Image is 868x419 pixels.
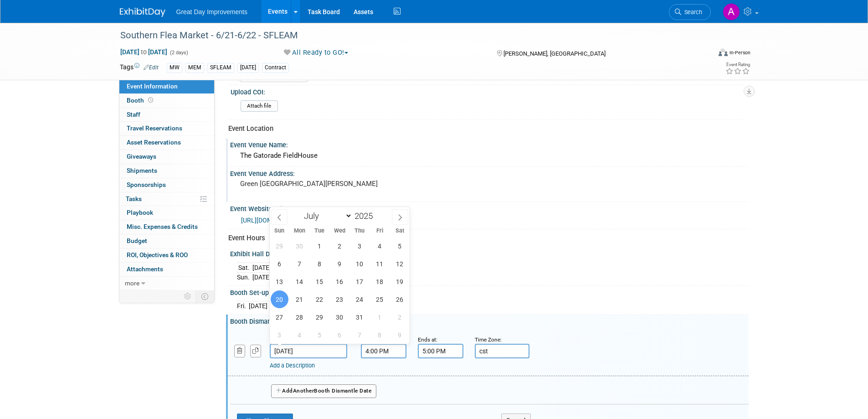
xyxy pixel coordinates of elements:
[371,237,389,255] span: July 4, 2025
[291,290,308,308] span: July 21, 2025
[127,251,188,259] span: ROI, Objectives & ROO
[119,206,214,220] a: Playbook
[277,206,292,212] a: Edit
[270,344,347,358] input: Date
[270,228,290,234] span: Sun
[390,228,410,234] span: Sat
[309,228,329,234] span: Tue
[241,217,305,224] a: [URL][DOMAIN_NAME]
[127,153,156,160] span: Giveaways
[351,255,369,273] span: July 10, 2025
[271,308,288,326] span: July 27, 2025
[230,138,749,150] div: Event Venue Name:
[237,63,259,72] div: [DATE]
[119,277,214,290] a: more
[361,344,406,358] input: Start Time
[371,308,389,326] span: August 1, 2025
[127,139,181,146] span: Asset Reservations
[311,255,329,273] span: July 8, 2025
[719,49,728,56] img: Format-Inperson.png
[291,326,308,344] span: August 4, 2025
[271,384,377,398] button: AddAnotherBooth Dismantle Date
[391,290,409,308] span: July 26, 2025
[371,273,389,290] span: July 18, 2025
[119,263,214,276] a: Attachments
[293,388,314,394] span: Another
[119,108,214,122] a: Staff
[195,290,214,302] td: Toggle Event Tabs
[249,301,267,311] td: [DATE]
[300,210,352,222] select: Month
[418,344,463,358] input: End Time
[331,237,349,255] span: July 2, 2025
[117,27,697,44] div: Southern Flea Market - 6/21-6/22 - SFLEAM
[291,237,308,255] span: June 30, 2025
[119,164,214,178] a: Shipments
[329,228,349,234] span: Wed
[271,237,288,255] span: June 29, 2025
[240,180,436,188] pre: Green [GEOGRAPHIC_DATA][PERSON_NAME]
[230,202,749,214] div: Event Website:
[127,167,157,174] span: Shipments
[228,233,742,243] div: Event Hours
[127,223,198,230] span: Misc. Expenses & Credits
[391,237,409,255] span: July 5, 2025
[351,290,369,308] span: July 24, 2025
[349,228,370,234] span: Thu
[146,97,155,103] span: Booth not reserved yet
[311,290,329,308] span: July 22, 2025
[230,286,749,298] div: Booth Set-up Dates/Times:
[176,8,247,16] span: Great Day Improvements
[125,279,139,287] span: more
[119,94,214,108] a: Booth
[271,326,288,344] span: August 3, 2025
[120,48,168,56] span: [DATE] [DATE]
[119,192,214,206] a: Tasks
[351,237,369,255] span: July 3, 2025
[331,326,349,344] span: August 6, 2025
[725,62,750,67] div: Event Rating
[311,273,329,290] span: July 15, 2025
[371,255,389,273] span: July 11, 2025
[185,63,204,72] div: MEM
[729,49,750,56] div: In-Person
[119,248,214,262] a: ROI, Objectives & ROO
[237,149,742,163] div: The Gatorade FieldHouse
[352,211,380,221] input: Year
[237,301,249,311] td: Fri.
[657,47,751,61] div: Event Format
[207,63,234,72] div: SFLEAM
[311,237,329,255] span: July 1, 2025
[475,336,502,343] small: Time Zone:
[127,237,147,244] span: Budget
[228,124,742,134] div: Event Location
[351,308,369,326] span: July 31, 2025
[180,290,196,302] td: Personalize Event Tab Strip
[351,326,369,344] span: August 7, 2025
[127,265,163,273] span: Attachments
[331,308,349,326] span: July 30, 2025
[127,111,140,118] span: Staff
[230,167,749,178] div: Event Venue Address:
[418,336,437,343] small: Ends at:
[475,344,529,358] input: Time Zone
[289,228,309,234] span: Mon
[331,255,349,273] span: July 9, 2025
[231,85,745,97] div: Upload COI:
[291,308,308,326] span: July 28, 2025
[230,247,749,259] div: Exhibit Hall Dates/Times:
[331,273,349,290] span: July 16, 2025
[167,63,182,72] div: MW
[127,209,153,216] span: Playbook
[281,48,352,57] button: All Ready to GO!
[331,290,349,308] span: July 23, 2025
[237,273,252,282] td: Sun.
[119,80,214,93] a: Event Information
[252,263,271,273] td: [DATE]
[119,136,214,150] a: Asset Reservations
[311,308,329,326] span: July 29, 2025
[271,273,288,290] span: July 13, 2025
[351,273,369,290] span: July 17, 2025
[503,50,606,57] span: [PERSON_NAME], [GEOGRAPHIC_DATA]
[119,122,214,135] a: Travel Reservations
